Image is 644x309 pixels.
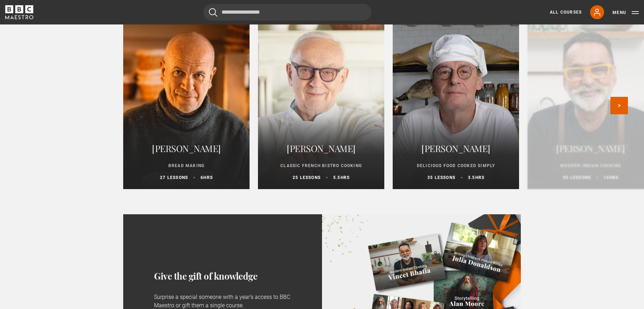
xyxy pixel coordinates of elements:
button: Toggle navigation [612,9,639,16]
a: All Courses [550,9,582,15]
p: 27 lessons [160,174,188,181]
p: 3.5 [468,174,484,181]
p: 35 lessons [427,174,455,181]
a: [PERSON_NAME] Classic French Bistro Cooking 25 lessons 5.5hrs [258,21,384,189]
abbr: hrs [609,175,619,180]
p: Bread Making [132,163,241,169]
p: 25 lessons [293,174,321,181]
h3: Give the gift of knowledge [154,268,298,285]
a: [PERSON_NAME] Delicious Food Cooked Simply 35 lessons 3.5hrs [393,21,519,189]
p: 6 [201,174,213,181]
p: Classic French Bistro Cooking [266,163,376,169]
a: [PERSON_NAME] Bread Making 27 lessons 6hrs [123,21,250,189]
input: Search [203,4,371,21]
p: 14 [603,174,618,181]
abbr: hrs [203,175,213,180]
abbr: hrs [341,175,350,180]
h2: [PERSON_NAME] [401,140,511,157]
svg: BBC Maestro [5,5,33,19]
button: Submit the search query [209,8,217,17]
abbr: hrs [475,175,485,180]
p: 30 lessons [563,174,591,181]
p: 5.5 [333,174,350,181]
p: Delicious Food Cooked Simply [401,163,511,169]
h2: [PERSON_NAME] [132,140,241,157]
h2: [PERSON_NAME] [266,140,376,157]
